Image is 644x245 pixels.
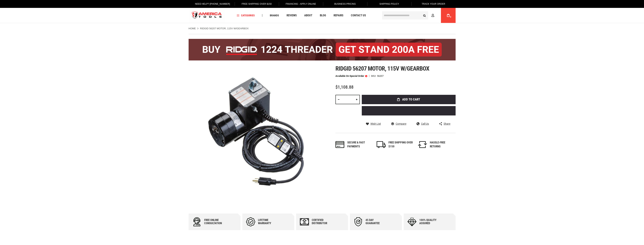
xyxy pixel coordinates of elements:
[366,122,381,125] a: Wish List
[189,8,225,23] img: America Tools
[396,122,406,125] span: Compare
[421,122,429,125] span: Call Us
[347,141,372,149] div: Secure & fast payments
[430,141,454,149] div: HASSLE-FREE RETURNS
[304,14,312,17] span: About
[334,14,343,17] span: Repairs
[362,95,456,104] button: Add to Cart
[287,14,297,17] span: Reviews
[285,13,298,18] a: Reviews
[268,13,281,18] a: Brands
[388,141,413,149] div: FREE SHIPPING OVER $150
[335,141,344,148] img: payments
[391,122,406,125] a: Compare
[444,122,450,125] span: Share
[418,141,427,148] img: returns
[402,98,420,101] span: Add to Cart
[416,122,429,125] a: Call Us
[450,16,451,18] span: 0
[303,13,314,18] a: About
[335,65,429,72] span: Ridgid 56207 motor, 115v w/gearbox
[377,75,384,77] div: 56207
[235,13,256,18] a: Categories
[189,39,456,60] img: BOGO: Buy the RIDGID® 1224 Threader (26092), get the 92467 200A Stand FREE!
[349,13,368,18] a: Contact Us
[371,75,377,77] strong: SKU
[237,14,255,17] span: Categories
[189,65,322,198] img: RIDGID 56207 MOTOR, 115V W/GEARBOX
[200,27,249,30] strong: RIDGID 56207 MOTOR, 115V W/GEARBOX
[419,219,442,225] div: 100% quality assured
[270,14,279,17] span: Brands
[379,3,399,5] span: Shipping Policy
[312,219,334,225] div: Certified Distributor
[421,12,428,19] button: Search
[332,13,345,18] a: Repairs
[351,14,366,17] span: Contact Us
[204,219,227,225] div: Free online consultation
[370,122,381,125] span: Wish List
[366,219,388,225] div: 45 day Guarantee
[335,84,353,90] span: $1,108.88
[258,219,281,225] div: Lifetime warranty
[320,14,326,17] span: Blog
[318,13,328,18] a: Blog
[377,141,386,148] img: shipping
[445,8,452,23] a: 0
[189,8,225,23] a: store logo
[189,27,196,30] a: Home
[335,75,367,77] p: Available on Special Order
